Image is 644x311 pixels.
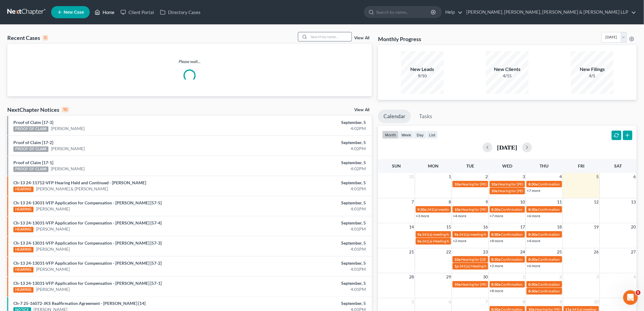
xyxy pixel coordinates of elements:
div: 9/10 [401,73,444,79]
a: Proof of Claim [17-2] [13,140,53,145]
div: 0 [43,35,48,41]
div: September, 5 [252,119,366,125]
span: 9a [418,239,422,243]
span: Confirmation hearing for [PERSON_NAME] [538,282,607,287]
a: +6 more [527,263,540,268]
span: 8:30a [528,257,537,262]
div: September, 5 [252,140,366,146]
div: September, 5 [252,260,366,266]
div: 4:01PM [252,286,366,292]
span: 341(a) meeting for [PERSON_NAME] [427,207,486,212]
span: Confirmation hearing for [PERSON_NAME] [538,289,607,293]
a: Ch-13 24-13031-VFP Application for Compensation - [PERSON_NAME] [57-5] [13,200,162,205]
span: 23 [483,248,489,256]
span: Sat [614,163,622,168]
a: [PERSON_NAME], [PERSON_NAME], [PERSON_NAME] & [PERSON_NAME] LLP [463,7,636,18]
a: +4 more [453,214,466,218]
div: September, 5 [252,240,366,246]
button: list [426,131,438,139]
div: NextChapter Notices [7,106,69,113]
a: Client Portal [117,7,157,18]
div: 4:02PM [252,125,366,132]
a: [PERSON_NAME] & [PERSON_NAME] [36,186,108,192]
a: View All [354,108,369,112]
div: HEARING [13,247,33,253]
span: 30 [483,273,489,281]
span: 11 [557,198,563,206]
a: +3 more [416,214,429,218]
span: Tue [467,163,474,168]
span: Confirmation hearing for [PERSON_NAME] & [PERSON_NAME] [538,232,639,237]
a: +7 more [527,188,540,193]
span: 7 [485,298,489,306]
div: 4/5 [571,73,614,79]
span: Confirmation hearing for [PERSON_NAME] [501,232,570,237]
a: [PERSON_NAME] [36,286,70,292]
span: 14 [409,223,415,231]
a: Calendar [378,110,411,123]
a: +4 more [527,239,540,243]
span: 24 [520,248,526,256]
span: 21 [409,248,415,256]
a: View All [354,36,369,40]
div: HEARING [13,207,33,212]
span: 15 [446,223,452,231]
div: September, 5 [252,160,366,166]
a: [PERSON_NAME] [51,125,85,132]
div: PROOF OF CLAIM [13,167,48,172]
div: September, 5 [252,300,366,306]
span: 6 [448,298,452,306]
span: 10 [593,298,600,306]
div: New Clients [486,66,529,73]
span: 8:30a [528,232,537,237]
span: 8:30a [528,282,537,287]
a: +7 more [490,214,503,218]
span: 25 [557,248,563,256]
button: day [414,131,426,139]
span: Hearing for [DEMOGRAPHIC_DATA] et [PERSON_NAME] et al [461,257,560,262]
span: Thu [540,163,549,168]
span: 4 [559,173,563,180]
span: 22 [446,248,452,256]
span: 2 [559,273,563,281]
a: Ch-13 24-11712-VFP Hearing Held and Continued - [PERSON_NAME] [13,180,146,185]
span: 10a [454,282,460,287]
a: Ch-13 24-13031-VFP Application for Compensation - [PERSON_NAME] [57-1] [13,281,162,286]
a: [PERSON_NAME] [36,266,70,272]
div: September, 5 [252,280,366,286]
span: Hearing for [PERSON_NAME] [461,282,509,287]
span: 1 [448,173,452,180]
span: 2 [485,173,489,180]
div: New Filings [571,66,614,73]
span: 6 [633,173,637,180]
div: 4:02PM [252,146,366,152]
div: Recent Cases [7,34,48,41]
span: 10a [454,257,460,262]
span: 16 [483,223,489,231]
span: Confirmation hearing for [PERSON_NAME] [538,257,607,262]
span: 341(a) Meeting for [PERSON_NAME] [459,264,518,268]
div: September, 5 [252,200,366,206]
a: +8 more [490,239,503,243]
a: Ch-13 24-13031-VFP Application for Compensation - [PERSON_NAME] [57-2] [13,260,162,266]
span: 9:30a [418,207,427,212]
span: 9a [454,232,458,237]
span: 7 [411,198,415,206]
div: September, 5 [252,220,366,226]
a: Proof of Claim [17-1] [13,160,53,165]
span: 8:30a [528,182,537,186]
span: 3 [596,273,600,281]
span: 29 [446,273,452,281]
a: +8 more [490,288,503,293]
span: 27 [631,248,637,256]
span: 341(a) meeting for [PERSON_NAME] [459,232,518,237]
span: 28 [409,273,415,281]
div: 4:01PM [252,226,366,232]
div: HEARING [13,287,33,293]
div: 4/15 [486,73,529,79]
div: New Leads [401,66,444,73]
a: Home [92,7,117,18]
a: +2 more [453,239,466,243]
span: 8 [448,198,452,206]
span: Confirmation hearing for [PERSON_NAME] [501,257,570,262]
